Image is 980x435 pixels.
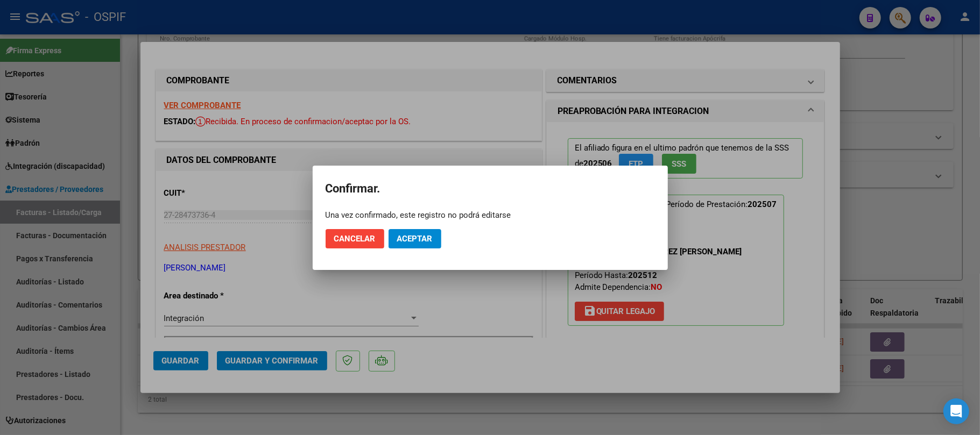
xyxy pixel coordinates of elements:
[943,398,969,424] div: Open Intercom Messenger
[397,234,433,244] span: Aceptar
[326,210,655,220] div: Una vez confirmado, este registro no podrá editarse
[326,229,384,248] button: Cancelar
[389,229,441,248] button: Aceptar
[326,179,655,199] h2: Confirmar.
[334,234,376,244] span: Cancelar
